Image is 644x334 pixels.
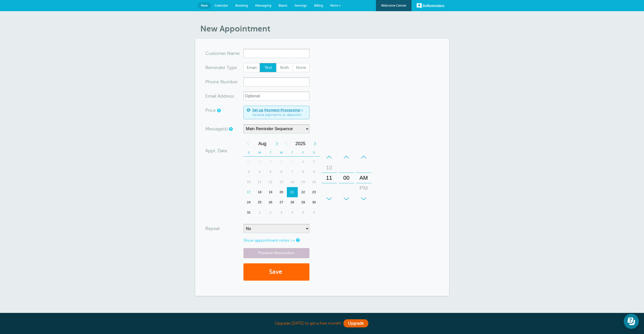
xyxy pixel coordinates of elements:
[298,197,309,207] div: Friday, August 29
[243,207,254,218] div: 31
[243,197,254,207] div: Sunday, August 24
[276,167,287,177] div: 6
[265,207,276,218] div: Tuesday, September 2
[624,314,639,329] iframe: Resource center
[276,177,287,187] div: 13
[205,127,228,131] label: Message(s)
[343,319,368,327] a: Upgrade
[278,4,287,7] span: Blasts
[205,77,243,86] div: mber
[214,94,226,98] span: il Add
[339,152,354,204] div: Minutes
[309,187,320,197] div: Saturday, August 23
[229,127,232,131] a: Simple templates and custom messages will use the reminder schedule set under Settings > Reminder...
[265,207,276,218] div: 2
[205,49,243,58] div: ame
[298,187,309,197] div: 22
[298,167,309,177] div: 8
[298,149,309,157] th: F
[358,183,370,193] div: PM
[252,108,306,117] span: to receive payments or deposits!
[260,63,276,72] span: Text
[254,197,265,207] div: 25
[287,177,298,187] div: 14
[309,149,320,157] th: S
[287,157,298,167] div: 31
[243,187,254,197] div: 17
[252,108,300,112] a: Set up Payment Processing
[276,63,293,72] label: Both
[243,207,254,218] div: Sunday, August 31
[213,51,231,56] span: tomer N
[276,63,293,72] span: Both
[323,163,335,173] div: 10
[205,108,216,113] label: Price
[205,94,214,98] span: Ema
[243,63,260,72] label: Email
[309,197,320,207] div: Saturday, August 30
[276,187,287,197] div: 20
[265,177,276,187] div: Tuesday, August 12
[265,167,276,177] div: Tuesday, August 5
[330,4,338,7] span: More
[287,207,298,218] div: Thursday, September 4
[276,187,287,197] div: Wednesday, August 20
[243,157,254,167] div: 27
[310,139,320,149] div: Next Year
[287,207,298,218] div: 4
[276,177,287,187] div: Wednesday, August 13
[298,157,309,167] div: Friday, August 1
[322,152,337,204] div: Hours
[272,139,282,149] div: Next Month
[201,4,208,7] span: New
[214,4,228,7] span: Calendar
[217,109,220,112] a: An optional price for the appointment. If you set a price, you can include a payment link in your...
[265,187,276,197] div: Tuesday, August 19
[298,157,309,167] div: 1
[205,51,213,56] span: Cus
[276,197,287,207] div: 27
[265,167,276,177] div: 5
[254,157,265,167] div: Monday, July 28
[287,187,298,197] div: 21
[265,187,276,197] div: 19
[255,4,271,7] span: Messaging
[254,187,265,197] div: 18
[243,149,254,157] th: S
[254,177,265,187] div: 11
[287,167,298,177] div: Thursday, August 7
[340,173,353,183] div: 00
[276,157,287,167] div: 30
[276,207,287,218] div: 3
[276,157,287,167] div: Wednesday, July 30
[309,187,320,197] div: 23
[309,207,320,218] div: Saturday, September 6
[243,177,254,187] div: 10
[276,149,287,157] th: W
[205,92,243,101] div: ress
[282,139,291,149] div: Previous Year
[287,157,298,167] div: Thursday, July 31
[309,197,320,207] div: 30
[293,63,309,72] span: None
[265,197,276,207] div: 26
[298,207,309,218] div: Friday, September 5
[243,167,254,177] div: 3
[265,177,276,187] div: 12
[205,226,220,231] label: Repeat
[276,207,287,218] div: Wednesday, September 3
[243,139,253,149] div: Previous Month
[254,187,265,197] div: Monday, August 18
[287,167,298,177] div: 7
[265,157,276,167] div: 29
[287,197,298,207] div: Thursday, August 28
[254,149,265,157] th: M
[309,157,320,167] div: Saturday, August 2
[254,207,265,218] div: Monday, September 1
[265,149,276,157] th: T
[243,167,254,177] div: Sunday, August 3
[287,149,298,157] th: T
[276,167,287,177] div: Wednesday, August 6
[323,173,335,183] div: 11
[265,197,276,207] div: Tuesday, August 26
